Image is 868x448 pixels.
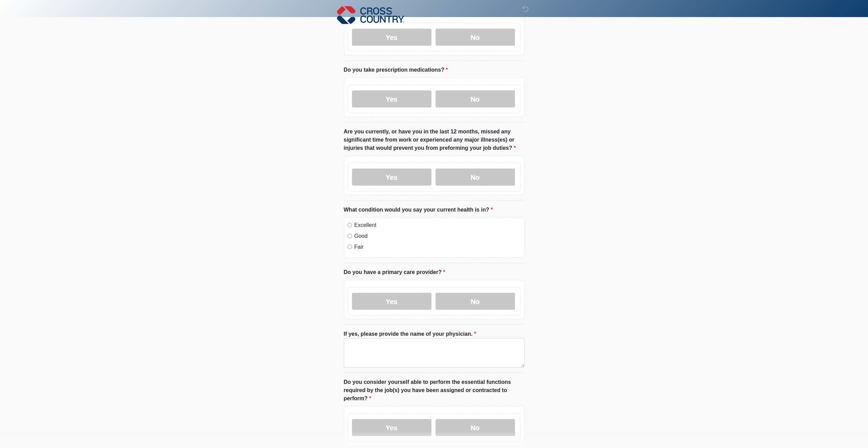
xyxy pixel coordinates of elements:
label: Yes [352,169,431,186]
label: No [436,169,515,186]
label: Yes [352,29,431,46]
label: Are you currently, or have you in the last 12 months, missed any significant time from work or ex... [344,128,525,152]
label: Do you have a primary care provider? [344,268,445,276]
label: If yes, please provide the name of your physician. [344,330,476,338]
label: Fair [354,243,521,251]
label: No [436,419,515,436]
label: Yes [352,419,431,436]
input: Good [348,234,352,238]
label: Do you consider yourself able to perform the essential functions required by the job(s) you have ... [344,378,525,403]
label: Yes [352,293,431,310]
label: What condition would you say your current health is in? [344,206,493,214]
label: Do you take prescription medications? [344,66,448,74]
label: Excellent [354,221,521,229]
label: No [436,29,515,46]
input: Excellent [348,223,352,227]
label: No [436,90,515,107]
img: Cross Country Logo [337,5,404,25]
label: Yes [352,90,431,107]
label: No [436,293,515,310]
input: Fair [348,245,352,249]
label: Good [354,232,521,240]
